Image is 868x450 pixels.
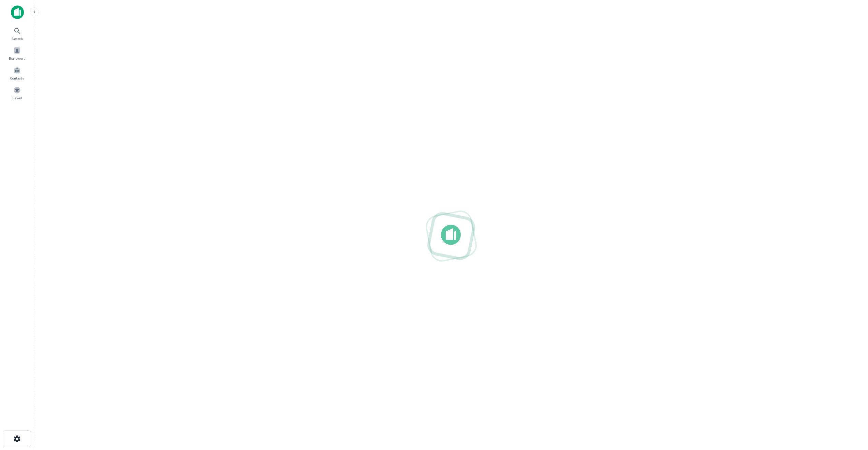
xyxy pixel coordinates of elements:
[12,36,23,41] span: Search
[9,56,25,61] span: Borrowers
[2,64,32,82] a: Contacts
[2,84,32,102] a: Saved
[11,5,24,19] img: capitalize-icon.png
[2,44,32,62] a: Borrowers
[834,395,868,428] iframe: Chat Widget
[12,95,22,101] span: Saved
[2,24,32,43] a: Search
[10,75,24,81] span: Contacts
